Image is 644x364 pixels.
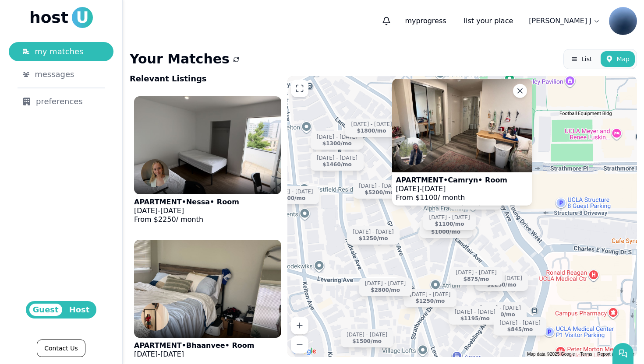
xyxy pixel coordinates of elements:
[455,309,495,315] div: [DATE] - [DATE]
[601,51,635,67] button: Map
[160,350,184,358] span: [DATE]
[35,68,74,80] span: messages
[130,92,286,232] a: APARTMENTNessa Malin avatarAPARTMENT•Nessa• Room[DATE]-[DATE]From $2250/ month
[396,184,507,193] p: -
[487,282,517,288] div: $2250 /mo
[396,175,507,184] p: APARTMENT • Camryn • Room
[317,134,357,140] div: [DATE] - [DATE]
[500,320,541,326] div: [DATE] - [DATE]
[9,42,113,61] a: my matches
[130,73,207,85] h2: Relevant Listings
[460,315,490,322] div: $1195 /mo
[134,341,254,350] p: APARTMENT • Bhaanvee • Room
[566,51,597,67] button: List
[37,339,85,357] a: Contact Us
[357,128,386,134] div: $1800 /mo
[9,92,113,111] a: preferences
[134,206,239,215] p: -
[480,305,521,311] div: [DATE] - [DATE]
[35,45,83,58] span: my matches
[141,159,169,187] img: Nessa Malin avatar
[290,346,318,357] img: Google
[527,352,575,357] span: Map data ©2025 Google
[581,55,592,63] span: List
[429,214,470,221] div: [DATE] - [DATE]
[291,336,308,353] button: Zoom out
[396,184,419,192] span: [DATE]
[134,198,239,206] p: APARTMENT • Nessa • Room
[291,80,308,97] button: Enter fullscreen
[29,7,93,28] a: hostU
[290,346,318,357] a: Open this area in Google Maps (opens a new window)
[359,235,388,242] div: $1250 /mo
[464,276,489,283] div: $875 /mo
[66,304,93,316] span: Host
[351,121,392,128] div: [DATE] - [DATE]
[399,137,427,165] img: Camryn Vehlow avatar
[392,79,532,172] img: APARTMENT
[322,140,352,147] div: $1300 /mo
[364,189,394,196] div: $5200 /mo
[435,221,464,227] div: $1100 /mo
[134,240,281,338] img: APARTMENT
[524,12,605,30] a: [PERSON_NAME] J
[396,193,507,202] p: From $ 1100 / month
[529,16,591,26] p: [PERSON_NAME] J
[415,298,445,304] div: $1250 /mo
[353,229,394,235] div: [DATE] - [DATE]
[410,291,450,298] div: [DATE] - [DATE]
[405,17,416,25] span: my
[598,352,634,357] a: Report a map error
[317,155,357,161] div: [DATE] - [DATE]
[72,7,93,28] span: U
[456,269,497,276] div: [DATE] - [DATE]
[9,65,113,84] a: messages
[616,55,630,63] span: Map
[160,206,184,215] span: [DATE]
[272,189,313,195] div: [DATE] - [DATE]
[134,350,254,359] p: -
[29,9,68,26] span: host
[609,7,637,35] img: Sasha J avatar
[141,303,169,331] img: Bhaanvee Anthraper avatar
[291,317,308,334] button: Zoom in
[130,51,230,67] h1: Your Matches
[580,352,592,357] a: Terms
[322,161,352,168] div: $1460 /mo
[280,195,306,202] div: $700 /mo
[422,184,446,192] span: [DATE]
[359,183,400,189] div: [DATE] - [DATE]
[457,12,520,30] a: list your place
[23,95,99,108] div: preferences
[347,332,387,338] div: [DATE] - [DATE]
[431,229,460,235] div: $1000 /mo
[371,287,400,294] div: $2800 /mo
[392,79,532,205] a: APARTMENTCamryn Vehlow avatarAPARTMENT•Camryn• Room[DATE]-[DATE]From $1100/ month
[365,280,406,287] div: [DATE] - [DATE]
[352,338,382,345] div: $1500 /mo
[29,304,62,316] span: Guest
[134,350,158,358] span: [DATE]
[398,12,453,30] p: progress
[507,326,533,333] div: $845 /mo
[134,206,158,215] span: [DATE]
[134,96,281,194] img: APARTMENT
[134,215,239,224] p: From $ 2250 / month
